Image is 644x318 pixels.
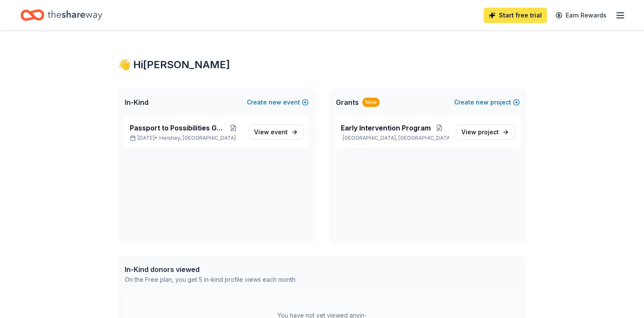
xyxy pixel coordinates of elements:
[159,135,236,142] span: Hershey, [GEOGRAPHIC_DATA]
[125,264,297,275] div: In-Kind donors viewed
[249,124,303,140] a: View event
[341,123,431,133] span: Early Intervention Program
[118,58,527,72] div: 👋 Hi [PERSON_NAME]
[20,5,102,25] a: Home
[125,97,149,107] span: In-Kind
[247,97,309,107] button: Createnewevent
[271,128,288,136] span: event
[461,127,499,137] span: View
[484,8,547,23] a: Start free trial
[362,98,380,107] div: New
[550,8,612,23] a: Earn Rewards
[130,135,242,142] p: [DATE] •
[454,97,520,107] button: Createnewproject
[130,123,225,133] span: Passport to Possibilities Gala
[456,124,515,140] a: View project
[269,97,281,107] span: new
[476,97,489,107] span: new
[254,127,288,137] span: View
[125,275,297,285] div: On the Free plan, you get 5 in-kind profile views each month.
[478,128,499,136] span: project
[336,97,359,107] span: Grants
[341,135,449,142] p: [GEOGRAPHIC_DATA], [GEOGRAPHIC_DATA]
